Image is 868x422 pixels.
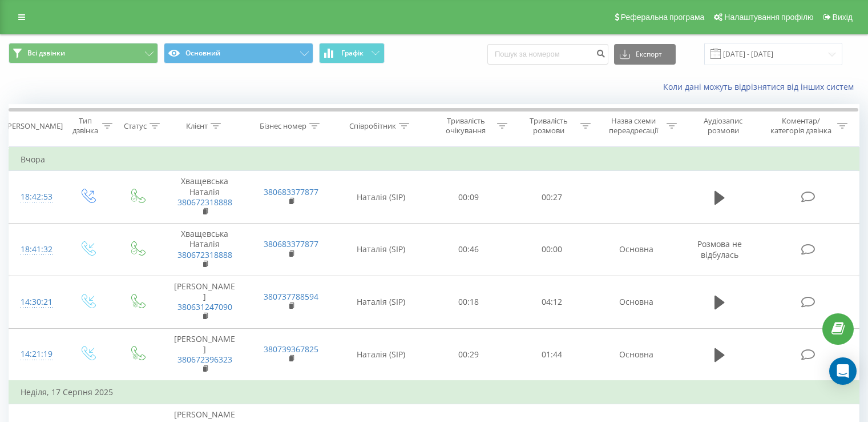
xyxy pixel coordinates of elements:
[21,186,51,208] div: 18:42:53
[510,328,593,381] td: 01:44
[349,121,396,131] div: Співробітник
[162,224,248,276] td: Хващевська Наталія
[186,121,208,131] div: Клієнт
[21,238,51,261] div: 18:41:32
[27,49,65,58] span: Всі дзвінки
[264,186,318,197] a: 380683377877
[177,301,232,312] a: 380631247090
[21,343,51,365] div: 14:21:19
[5,121,63,131] div: [PERSON_NAME]
[621,13,705,22] span: Реферальна програма
[593,328,679,381] td: Основна
[9,381,859,404] td: Неділя, 17 Серпня 2025
[341,49,364,57] span: Графік
[438,116,495,136] div: Тривалість очікування
[427,276,510,328] td: 00:18
[334,276,427,328] td: Наталія (SIP)
[614,44,676,65] button: Експорт
[319,43,385,63] button: Графік
[162,328,248,381] td: [PERSON_NAME]
[833,13,853,22] span: Вихід
[164,43,313,63] button: Основний
[334,328,427,381] td: Наталія (SIP)
[427,328,510,381] td: 00:29
[593,224,679,276] td: Основна
[177,197,232,208] a: 380672318888
[427,171,510,224] td: 00:09
[162,171,248,224] td: Хващевська Наталія
[334,171,427,224] td: Наталія (SIP)
[334,224,427,276] td: Наталія (SIP)
[510,171,593,224] td: 00:27
[264,291,318,302] a: 380737788594
[697,238,742,260] span: Розмова не відбулась
[124,121,147,131] div: Статус
[177,354,232,365] a: 380672396323
[604,116,664,136] div: Назва схеми переадресації
[510,224,593,276] td: 00:00
[9,43,158,63] button: Всі дзвінки
[260,121,306,131] div: Бізнес номер
[9,148,859,171] td: Вчора
[510,276,593,328] td: 04:12
[487,44,608,65] input: Пошук за номером
[264,344,318,355] a: 380739367825
[21,291,51,313] div: 14:30:21
[768,116,834,136] div: Коментар/категорія дзвінка
[593,276,679,328] td: Основна
[264,238,318,249] a: 380683377877
[520,116,578,136] div: Тривалість розмови
[663,81,859,92] a: Коли дані можуть відрізнятися вiд інших систем
[829,357,857,385] div: Open Intercom Messenger
[724,13,813,22] span: Налаштування профілю
[177,249,232,260] a: 380672318888
[72,116,99,136] div: Тип дзвінка
[427,224,510,276] td: 00:46
[162,276,248,328] td: [PERSON_NAME]
[690,116,757,136] div: Аудіозапис розмови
